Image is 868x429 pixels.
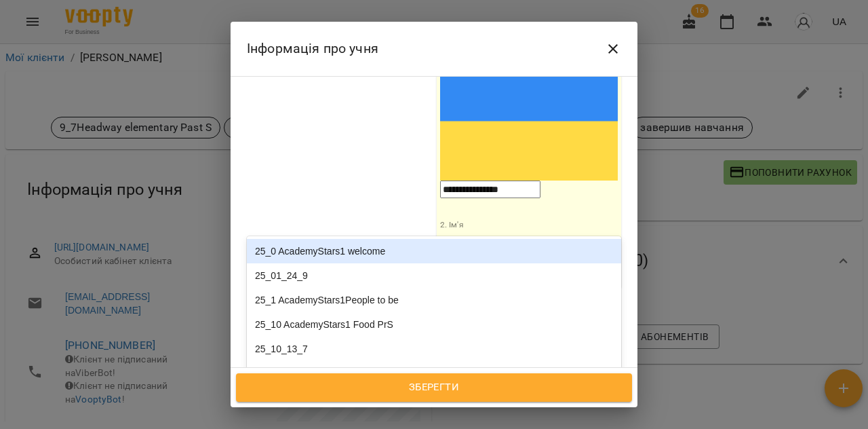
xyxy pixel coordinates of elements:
button: Зберегти [236,373,632,402]
img: Ukraine [440,62,618,181]
span: Зберегти [251,379,617,396]
div: 25_10_24_6 [247,361,621,386]
button: Close [597,33,629,65]
div: 25_1 AcademyStars1People to be [247,288,621,312]
div: 25_10 AcademyStars1 Food PrS [247,312,621,337]
label: 2. Ім'я [440,221,464,229]
h6: Інформація про учня [247,38,378,59]
div: 25_0 AcademyStars1 welcome [247,239,621,263]
div: 25_01_24_9 [247,263,621,288]
div: 25_10_13_7 [247,337,621,361]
